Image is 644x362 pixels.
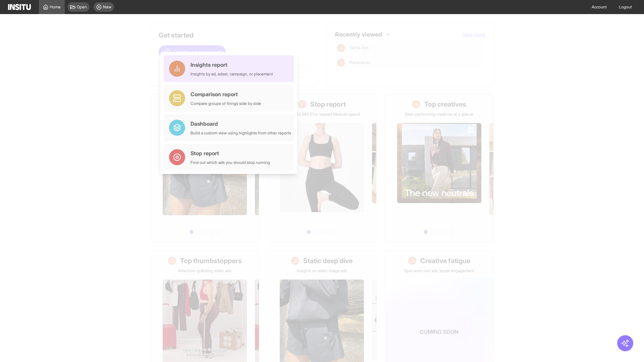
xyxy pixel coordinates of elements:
[191,71,273,77] div: Insights by ad, adset, campaign, or placement
[191,101,261,106] div: Compare groups of things side by side
[191,130,291,136] div: Build a custom view using highlights from other reports
[77,4,87,10] span: Open
[191,160,270,165] div: Find out which ads you should stop running
[8,4,31,10] img: Logo
[103,4,111,10] span: New
[191,61,273,69] div: Insights report
[50,4,61,10] span: Home
[191,120,291,128] div: Dashboard
[191,90,261,98] div: Comparison report
[191,149,270,157] div: Stop report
